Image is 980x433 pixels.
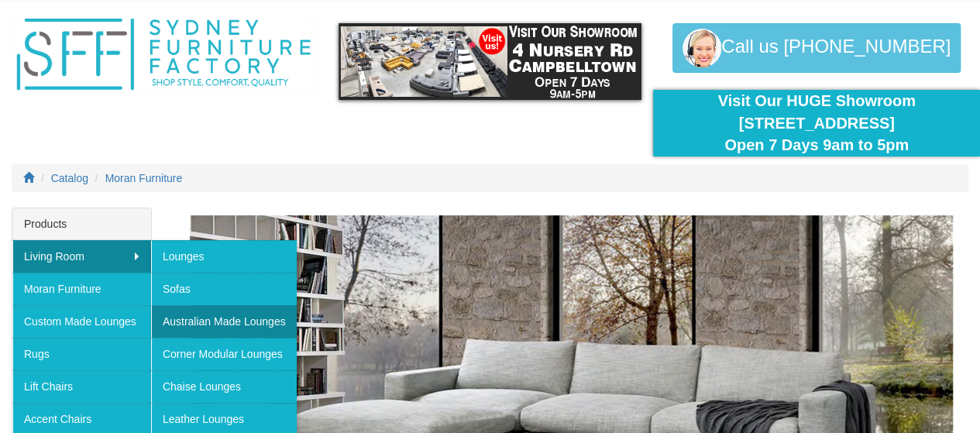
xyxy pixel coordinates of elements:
div: Products [12,208,151,240]
a: Custom Made Lounges [12,305,151,338]
a: Lift Chairs [12,370,151,403]
a: Australian Made Lounges [151,305,297,338]
a: Moran Furniture [105,172,183,184]
div: Visit Our HUGE Showroom [STREET_ADDRESS] Open 7 Days 9am to 5pm [665,90,968,156]
img: showroom.gif [339,23,642,100]
a: Living Room [12,240,151,273]
img: Sydney Furniture Factory [12,15,315,94]
a: Corner Modular Lounges [151,338,297,370]
a: Chaise Lounges [151,370,297,403]
a: Moran Furniture [12,273,151,305]
a: Catalog [51,172,88,184]
a: Lounges [151,240,297,273]
a: Rugs [12,338,151,370]
a: Sofas [151,273,297,305]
